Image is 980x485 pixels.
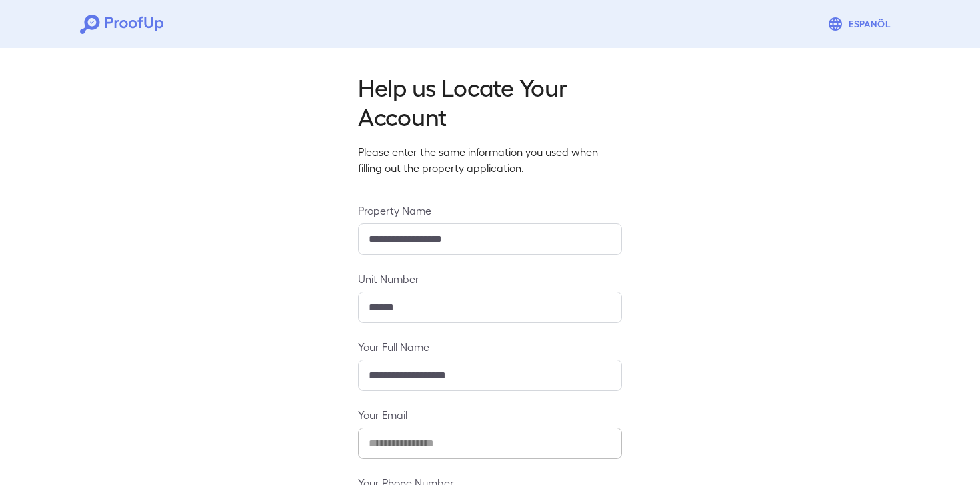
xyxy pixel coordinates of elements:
label: Unit Number [358,271,622,286]
h2: Help us Locate Your Account [358,72,622,131]
button: Espanõl [822,11,900,37]
label: Your Full Name [358,339,622,354]
label: Your Email [358,407,622,422]
label: Property Name [358,203,622,218]
p: Please enter the same information you used when filling out the property application. [358,144,622,176]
